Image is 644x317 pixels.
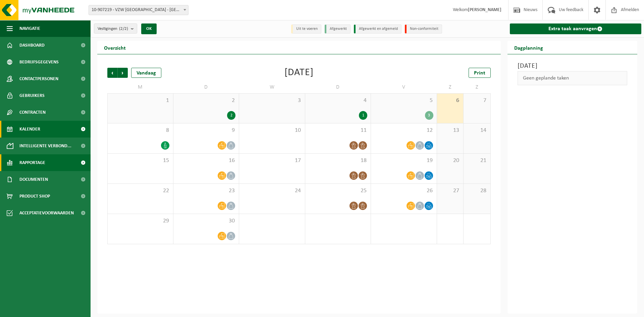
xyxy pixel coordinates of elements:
[19,54,59,70] span: Bedrijfsgegevens
[507,41,550,54] h2: Dagplanning
[440,127,460,134] span: 13
[469,68,491,78] a: Print
[19,188,50,205] span: Product Shop
[131,68,161,78] div: Vandaag
[19,171,48,188] span: Documenten
[309,157,368,164] span: 18
[111,217,170,225] span: 29
[141,23,157,34] button: OK
[374,97,433,104] span: 5
[243,127,302,134] span: 10
[464,81,490,93] td: Z
[440,97,460,104] span: 6
[309,187,368,195] span: 25
[19,205,74,221] span: Acceptatievoorwaarden
[284,68,314,78] div: [DATE]
[227,111,235,120] div: 2
[440,187,460,195] span: 27
[19,20,40,37] span: Navigatie
[89,5,189,15] span: 10-907219 - VZW SINT-LIEVENSPOORT - GENT
[118,68,128,78] span: Volgende
[98,24,128,34] span: Vestigingen
[243,157,302,164] span: 17
[374,157,433,164] span: 19
[467,157,487,164] span: 21
[177,97,236,104] span: 2
[243,97,302,104] span: 3
[354,24,401,34] li: Afgewerkt en afgemeld
[177,187,236,195] span: 23
[111,157,170,164] span: 15
[19,87,45,104] span: Gebruikers
[19,104,46,121] span: Contracten
[19,154,45,171] span: Rapportage
[325,24,351,34] li: Afgewerkt
[177,217,236,225] span: 30
[518,71,628,85] div: Geen geplande taken
[111,97,170,104] span: 1
[374,127,433,134] span: 12
[291,24,321,34] li: Uit te voeren
[467,127,487,134] span: 14
[374,187,433,195] span: 26
[440,157,460,164] span: 20
[239,81,305,93] td: W
[177,127,236,134] span: 9
[467,97,487,104] span: 7
[305,81,371,93] td: D
[107,81,173,93] td: M
[510,23,642,34] a: Extra taak aanvragen
[111,187,170,195] span: 22
[97,41,132,54] h2: Overzicht
[94,23,137,34] button: Vestigingen(2/2)
[425,111,433,120] div: 3
[243,187,302,195] span: 24
[467,187,487,195] span: 28
[173,81,239,93] td: D
[111,127,170,134] span: 8
[474,70,485,76] span: Print
[177,157,236,164] span: 16
[19,37,45,54] span: Dashboard
[309,97,368,104] span: 4
[19,70,58,87] span: Contactpersonen
[119,27,128,31] count: (2/2)
[89,5,188,15] span: 10-907219 - VZW SINT-LIEVENSPOORT - GENT
[405,24,442,34] li: Non-conformiteit
[107,68,117,78] span: Vorige
[468,7,501,12] strong: [PERSON_NAME]
[437,81,464,93] td: Z
[359,111,367,120] div: 1
[19,121,40,138] span: Kalender
[518,61,628,71] h3: [DATE]
[309,127,368,134] span: 11
[19,138,71,154] span: Intelligente verbond...
[371,81,437,93] td: V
